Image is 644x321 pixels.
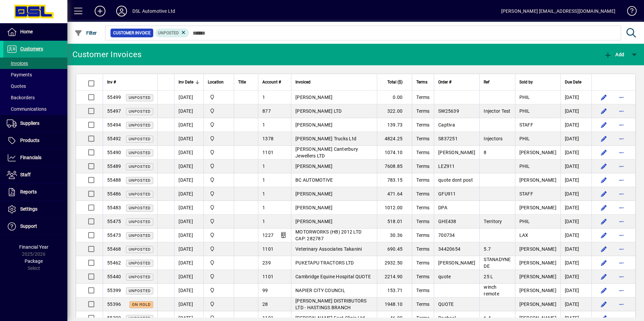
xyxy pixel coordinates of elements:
[107,78,153,86] div: Inv #
[3,92,67,103] a: Backorders
[129,96,151,100] span: Unposted
[560,215,591,228] td: [DATE]
[519,205,556,210] span: [PERSON_NAME]
[616,230,627,241] button: More options
[616,133,627,144] button: More options
[129,123,151,128] span: Unposted
[7,61,28,66] span: Invoices
[295,95,332,100] span: [PERSON_NAME]
[599,271,609,282] button: Edit
[262,219,265,224] span: 1
[377,104,412,118] td: 322.00
[129,165,151,169] span: Unposted
[295,315,365,321] span: [PERSON_NAME] Foot Clinic Ltd
[377,187,412,201] td: 471.64
[19,244,49,250] span: Financial Year
[107,122,121,128] span: 55494
[107,288,121,293] span: 55399
[174,284,203,297] td: [DATE]
[416,233,429,238] span: Terms
[560,187,591,201] td: [DATE]
[416,164,429,169] span: Terms
[599,216,609,227] button: Edit
[377,284,412,297] td: 153.71
[72,49,141,60] div: Customer Invoices
[519,274,556,279] span: [PERSON_NAME]
[3,103,67,115] a: Communications
[381,78,409,86] div: Total ($)
[20,172,31,177] span: Staff
[377,256,412,270] td: 2932.50
[616,147,627,158] button: More options
[174,104,203,118] td: [DATE]
[438,205,447,210] span: DPA
[295,229,361,241] span: MOTORWORKS (HB) 2012 LTD CAP: 282787
[238,78,254,86] div: Title
[107,260,121,265] span: 55462
[560,118,591,132] td: [DATE]
[3,132,67,149] a: Products
[208,176,230,184] span: Central
[174,187,203,201] td: [DATE]
[519,78,556,86] div: Sold by
[438,260,475,265] span: [PERSON_NAME]
[107,205,121,210] span: 55483
[602,48,626,61] button: Add
[599,188,609,199] button: Edit
[208,218,230,225] span: Central
[262,164,265,169] span: 1
[107,177,121,183] span: 55488
[295,219,332,224] span: [PERSON_NAME]
[599,92,609,103] button: Edit
[129,137,151,141] span: Unposted
[484,136,503,141] span: Injectors
[208,300,230,308] span: Central
[20,120,39,126] span: Suppliers
[416,219,429,224] span: Terms
[560,242,591,256] td: [DATE]
[519,177,556,183] span: [PERSON_NAME]
[616,161,627,172] button: More options
[262,78,287,86] div: Account #
[377,297,412,311] td: 1948.10
[262,191,265,197] span: 1
[7,83,26,89] span: Quotes
[174,297,203,311] td: [DATE]
[416,95,429,100] span: Terms
[616,257,627,268] button: More options
[208,287,230,294] span: Central
[262,78,281,86] span: Account #
[604,52,624,57] span: Add
[174,256,203,270] td: [DATE]
[174,159,203,173] td: [DATE]
[438,164,455,169] span: LEZ911
[295,274,371,279] span: Cambridge Equine Hospital QUOTE
[262,246,273,252] span: 1101
[519,136,530,141] span: PHIL
[519,150,556,155] span: [PERSON_NAME]
[129,109,151,114] span: Unposted
[208,135,230,142] span: Central
[107,164,121,169] span: 55489
[519,260,556,265] span: [PERSON_NAME]
[73,27,99,39] button: Filter
[484,78,511,86] div: Ref
[107,78,116,86] span: Inv #
[565,78,587,86] div: Due Date
[416,78,427,86] span: Terms
[3,80,67,92] a: Quotes
[295,246,362,252] span: Veterinary Associates Takanini
[262,205,265,210] span: 1
[295,164,332,169] span: [PERSON_NAME]
[107,301,121,307] span: 55396
[295,191,332,197] span: [PERSON_NAME]
[3,24,67,40] a: Home
[438,233,455,238] span: 700734
[616,216,627,227] button: More options
[599,285,609,296] button: Edit
[599,244,609,254] button: Edit
[599,257,609,268] button: Edit
[295,146,358,158] span: [PERSON_NAME] Canterbury Jewellers LTD
[560,270,591,284] td: [DATE]
[295,260,354,265] span: PUKETAPU TRACTORS LTD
